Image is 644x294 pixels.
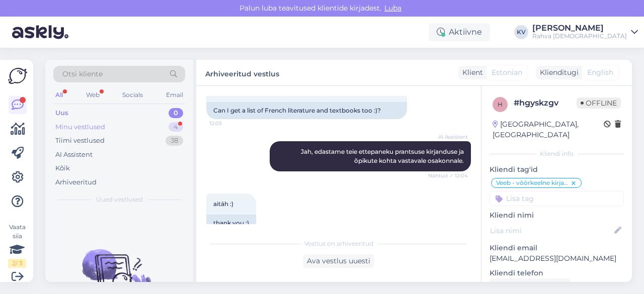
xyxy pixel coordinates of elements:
[430,133,468,141] span: AI Assistent
[492,67,522,78] span: Estonian
[490,225,612,236] input: Lisa nimi
[428,172,468,179] span: Nähtud ✓ 12:04
[490,268,624,278] p: Kliendi telefon
[55,136,105,146] div: Tiimi vestlused
[577,97,621,109] span: Offline
[532,32,627,40] div: Rahva [DEMOGRAPHIC_DATA]
[62,69,103,79] span: Otsi kliente
[381,4,405,13] span: Luba
[8,223,26,268] div: Vaata siia
[84,88,102,102] div: Web
[490,253,624,264] p: [EMAIL_ADDRESS][DOMAIN_NAME]
[53,88,65,102] div: All
[8,68,27,84] img: Askly Logo
[206,215,256,232] div: thank you :)
[55,108,68,118] div: Uus
[490,164,624,175] p: Kliendi tag'id
[166,136,183,146] div: 38
[96,195,143,204] span: Uued vestlused
[514,25,528,39] div: KV
[213,200,233,208] span: aitäh :)
[206,102,407,119] div: Can I get a list of French literature and textbooks too :)?
[493,119,604,140] div: [GEOGRAPHIC_DATA], [GEOGRAPHIC_DATA]
[55,163,70,173] div: Kõik
[55,122,105,132] div: Minu vestlused
[55,150,93,160] div: AI Assistent
[303,254,374,268] div: Ava vestlus uuesti
[205,66,279,79] label: Arhiveeritud vestlus
[498,101,503,108] span: h
[55,177,97,187] div: Arhiveeritud
[8,259,26,268] div: 2 / 3
[458,67,483,78] div: Klient
[429,23,490,41] div: Aktiivne
[496,180,570,186] span: Veeb - võõrkeelne kirjandus
[536,67,579,78] div: Klienditugi
[120,88,145,102] div: Socials
[532,24,627,32] div: [PERSON_NAME]
[490,210,624,221] p: Kliendi nimi
[164,88,185,102] div: Email
[514,97,577,109] div: # hgyskzgv
[490,191,624,206] input: Lisa tag
[169,122,183,132] div: 4
[587,67,613,78] span: English
[301,148,465,164] span: Jah, edastame teie ettepaneku prantsuse kirjanduse ja õpikute kohta vastavale osakonnale.
[532,24,638,40] a: [PERSON_NAME]Rahva [DEMOGRAPHIC_DATA]
[304,239,373,248] span: Vestlus on arhiveeritud
[490,243,624,253] p: Kliendi email
[490,278,571,292] div: Küsi telefoninumbrit
[169,108,183,118] div: 0
[490,149,624,158] div: Kliendi info
[209,120,247,127] span: 12:03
